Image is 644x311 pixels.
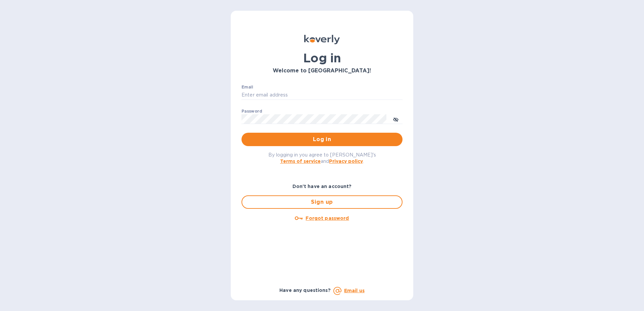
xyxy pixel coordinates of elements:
[279,288,331,293] b: Have any questions?
[241,109,262,113] label: Password
[280,159,321,164] a: Terms of service
[292,184,352,189] b: Don't have an account?
[389,112,402,126] button: toggle password visibility
[241,68,402,74] h3: Welcome to [GEOGRAPHIC_DATA]!
[268,152,376,164] span: By logging in you agree to [PERSON_NAME]'s and .
[247,135,397,143] span: Log in
[304,35,340,44] img: Koverly
[241,90,402,100] input: Enter email address
[248,198,396,206] span: Sign up
[329,159,363,164] a: Privacy policy
[241,85,253,89] label: Email
[344,288,365,293] a: Email us
[306,215,349,221] u: Forgot password
[241,195,402,209] button: Sign up
[241,133,402,146] button: Log in
[241,51,402,65] h1: Log in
